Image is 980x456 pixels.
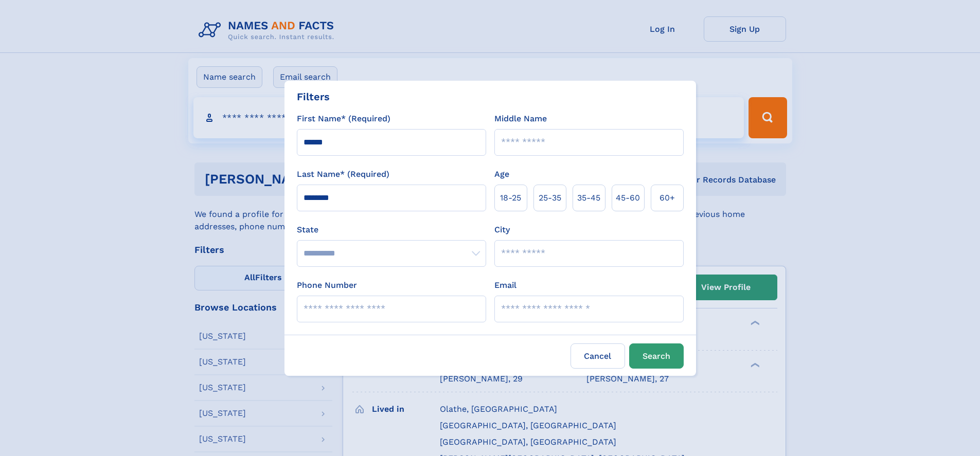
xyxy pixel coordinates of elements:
[571,343,625,369] label: Cancel
[539,192,561,204] span: 25‑35
[577,192,600,204] span: 35‑45
[494,224,510,236] label: City
[297,89,330,104] div: Filters
[297,113,390,125] label: First Name* (Required)
[297,224,486,236] label: State
[660,192,675,204] span: 60+
[297,168,389,180] label: Last Name* (Required)
[500,192,521,204] span: 18‑25
[629,343,684,369] button: Search
[616,192,640,204] span: 45‑60
[494,113,547,125] label: Middle Name
[297,279,357,291] label: Phone Number
[494,279,516,291] label: Email
[494,168,509,180] label: Age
